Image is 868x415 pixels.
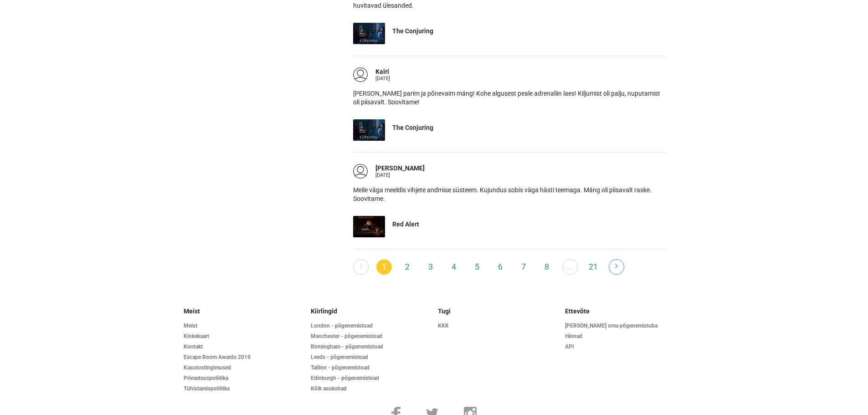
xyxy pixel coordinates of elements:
[375,76,390,81] div: [DATE]
[311,385,431,392] a: Kõik asukohad
[184,375,303,382] a: Privaatsuspoliitika
[565,333,685,340] a: Hinnad
[311,375,431,382] a: Edinburgh - põgenemistoad
[392,27,433,36] div: The Conjuring
[184,333,303,340] a: Kinkekaart
[539,259,555,275] a: 8
[565,343,685,350] a: API
[353,119,385,141] img: The Conjuring
[565,323,685,329] a: [PERSON_NAME] oma põgenemistuba
[493,259,508,275] a: 6
[586,259,601,275] a: 21
[438,307,558,315] h5: Tugi
[392,123,433,133] div: The Conjuring
[353,23,667,44] a: The Conjuring The Conjuring
[375,173,425,178] div: [DATE]
[438,323,558,329] a: KKK
[184,323,303,329] a: Meist
[311,354,431,361] a: Leeds - põgenemistoad
[375,164,425,173] div: [PERSON_NAME]
[184,343,303,350] a: Kontakt
[446,259,462,275] a: 4
[184,385,303,392] a: Tühistamispoliitika
[353,119,667,141] a: The Conjuring The Conjuring
[311,343,431,350] a: Birmingham - põgenemistoad
[311,307,431,315] h5: Kiirlingid
[565,307,685,315] h5: Ettevõte
[353,216,667,237] a: Red Alert Red Alert
[311,323,431,329] a: London - põgenemistoad
[353,89,667,107] p: [PERSON_NAME] parim ja põnevaim mäng! Kohe algusest peale adrenaliin laes! Kiljumist oli palju, n...
[400,259,415,275] a: 2
[311,364,431,371] a: Tallinn - põgenemistoad
[184,364,303,371] a: Kasutustingimused
[392,220,419,229] div: Red Alert
[184,307,303,315] h5: Meist
[375,67,390,77] div: Kairi
[423,259,438,275] a: 3
[184,354,303,361] a: Escape Room Awards 2019
[516,259,531,275] a: 7
[311,333,431,340] a: Manchester - põgenemistoad
[469,259,485,275] a: 5
[376,259,392,275] span: 1
[353,186,667,204] p: Meile väga meeldis vihjete andmise süsteem. Kujundus sobis väga hästi teemaga. Mäng oli piisavalt...
[353,23,385,44] img: The Conjuring
[353,216,385,237] img: Red Alert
